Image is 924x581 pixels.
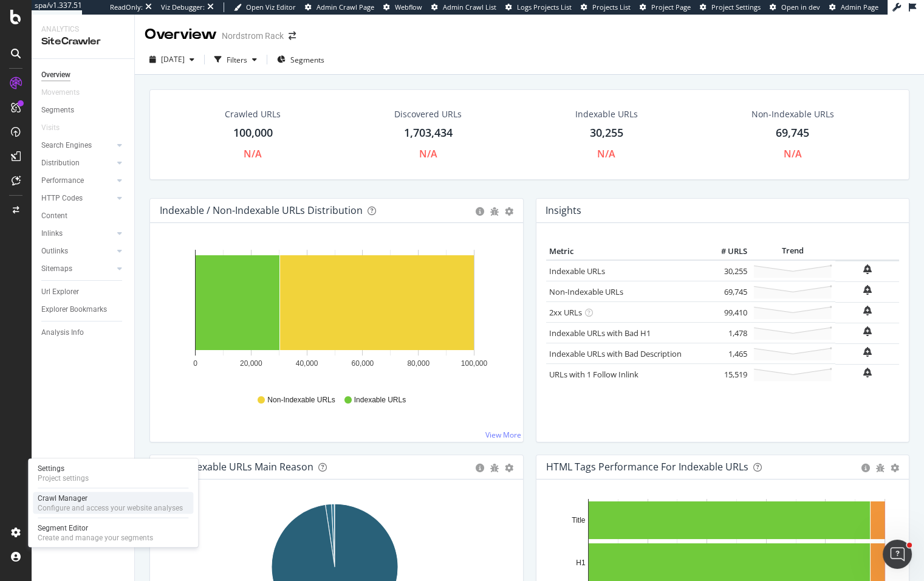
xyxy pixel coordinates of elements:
div: Analytics [41,24,125,35]
a: Overview [41,69,126,81]
td: 1,478 [702,323,750,343]
a: 2xx URLs [549,307,582,318]
div: bell-plus [863,285,872,295]
td: 30,255 [702,260,750,281]
a: HTTP Codes [41,192,114,205]
span: Webflow [395,2,422,12]
a: Projects List [581,2,631,12]
div: 30,255 [590,125,623,141]
a: Movements [41,86,92,99]
a: URLs with 1 Follow Inlink [549,369,638,380]
h4: Insights [546,202,581,219]
iframe: Intercom live chat [883,540,912,569]
a: Indexable URLs [549,266,605,277]
div: HTML Tags Performance for Indexable URLs [546,461,748,473]
text: 40,000 [296,359,318,368]
div: bell-plus [863,368,872,377]
a: Segments [41,104,126,117]
div: bell-plus [863,347,872,357]
div: Inlinks [41,227,63,240]
a: Admin Page [829,2,878,12]
div: 69,745 [776,125,809,141]
svg: A chart. [160,242,509,383]
text: Title [572,516,586,524]
div: bell-plus [863,306,872,315]
div: bug [876,464,885,472]
div: 100,000 [233,125,273,141]
div: Settings [38,464,89,473]
div: ReadOnly: [110,2,143,12]
text: 20,000 [240,359,262,368]
div: Viz Debugger: [161,2,205,12]
th: Trend [750,242,835,261]
a: Logs Projects List [505,2,572,12]
a: Performance [41,174,114,187]
a: SettingsProject settings [33,462,193,484]
text: 100,000 [461,359,488,368]
text: H1 [576,559,586,567]
div: Non-Indexable URLs Main Reason [160,461,313,473]
span: Logs Projects List [517,2,572,12]
span: Open in dev [781,2,820,12]
span: Admin Page [841,2,878,12]
a: Open in dev [770,2,820,12]
div: Performance [41,174,84,187]
div: gear [505,464,513,472]
div: Distribution [41,157,80,170]
div: Visits [41,122,60,134]
a: Admin Crawl Page [305,2,374,12]
div: Create and manage your segments [38,533,153,543]
a: Open Viz Editor [234,2,296,12]
a: Distribution [41,157,114,170]
div: circle-info [476,207,484,216]
div: 1,703,434 [404,125,453,141]
a: Project Settings [700,2,761,12]
div: Project settings [38,473,89,483]
div: Discovered URLs [394,108,462,120]
div: Content [41,210,67,222]
div: N/A [784,147,802,161]
div: Crawl Manager [38,493,183,503]
a: Segment EditorCreate and manage your segments [33,522,193,544]
span: Segments [290,55,324,65]
div: bug [490,464,499,472]
div: Indexable / Non-Indexable URLs Distribution [160,204,363,216]
a: Search Engines [41,139,114,152]
span: 2025 Sep. 29th [161,54,185,64]
a: Url Explorer [41,286,126,298]
a: Non-Indexable URLs [549,286,623,297]
div: Filters [227,55,247,65]
a: Indexable URLs with Bad H1 [549,328,651,339]
td: 69,745 [702,281,750,302]
div: Non-Indexable URLs [751,108,834,120]
a: Indexable URLs with Bad Description [549,348,682,359]
a: Webflow [383,2,422,12]
div: N/A [419,147,437,161]
td: 99,410 [702,302,750,323]
div: circle-info [476,464,484,472]
div: bell-plus [863,326,872,336]
div: bell-plus [863,264,872,274]
div: Search Engines [41,139,92,152]
a: Outlinks [41,245,114,258]
span: Open Viz Editor [246,2,296,12]
div: N/A [244,147,262,161]
a: Inlinks [41,227,114,240]
div: Overview [145,24,217,45]
div: Indexable URLs [575,108,638,120]
td: 1,465 [702,343,750,364]
a: Project Page [640,2,691,12]
text: 60,000 [352,359,374,368]
text: 0 [193,359,197,368]
div: Segment Editor [38,523,153,533]
div: Outlinks [41,245,68,258]
text: 80,000 [407,359,429,368]
div: Url Explorer [41,286,79,298]
div: N/A [597,147,615,161]
a: Content [41,210,126,222]
div: gear [891,464,899,472]
button: [DATE] [145,50,199,69]
div: Crawled URLs [225,108,281,120]
button: Filters [210,50,262,69]
div: Explorer Bookmarks [41,303,107,316]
